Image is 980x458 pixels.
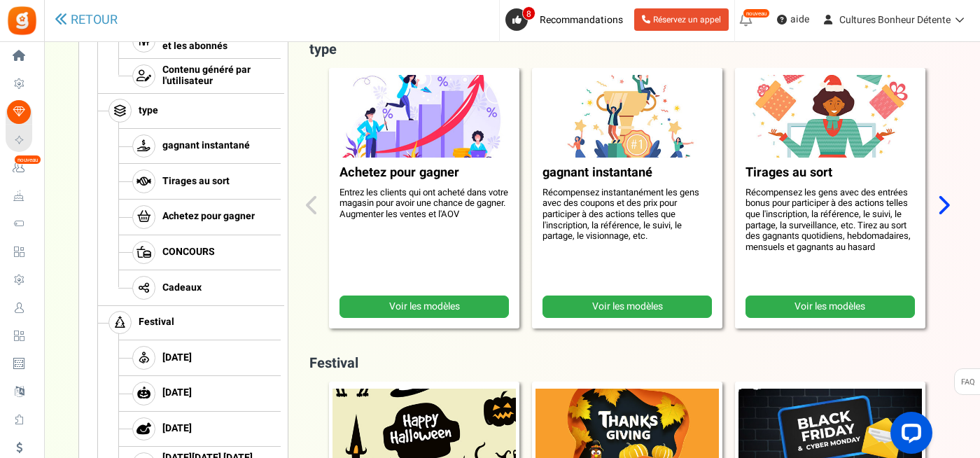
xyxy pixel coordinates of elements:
a: Achetez pour gagner [118,199,281,235]
a: Voir les modèles [745,296,915,318]
a: Voir les modèles [542,296,712,318]
a: nouveau [6,156,38,180]
span: Tirages au sort [162,176,230,188]
a: [DATE] [118,375,281,411]
a: Contenu généré par l'utilisateur [118,58,281,94]
em: nouveau [14,155,41,165]
a: Tirages au sort [118,163,281,199]
span: type [139,105,158,117]
a: Cadeaux [118,270,281,305]
figcaption: Récompensez instantanément les gens avec des coupons et des prix pour participer à des actions te... [535,158,719,296]
img: Tirages au sort [738,75,922,158]
span: CONCOURS [162,247,215,258]
a: Voir les modèles [339,296,509,318]
span: [DATE] [162,352,192,364]
span: [DATE] [162,387,192,399]
span: FAQ [960,369,975,396]
em: nouveau [743,8,770,18]
span: [DATE] [162,423,192,435]
span: Cultures Bonheur Détente [839,13,951,27]
h3: Tirages au sort [745,166,915,187]
span: Cadeaux [162,282,202,294]
a: Réservez un appel [634,8,729,31]
a: RETOUR [55,11,118,29]
figcaption: Récompensez les gens avec des entrées bonus pour participer à des actions telles que l'inscriptio... [738,158,922,296]
a: aide [771,8,815,31]
span: gagnant instantané [162,140,250,152]
div: Diapositive suivante [937,192,950,222]
a: CONCOURS [118,235,281,270]
span: Achetez pour gagner [162,211,255,223]
a: [DATE] [118,411,281,447]
span: Contenu généré par l'utilisateur [162,64,276,88]
span: type [309,39,337,60]
a: type [97,93,281,128]
a: gagnant instantané [118,128,281,164]
h3: Achetez pour gagner [339,166,509,187]
span: Recommandations [540,13,623,27]
span: Festival [139,317,174,328]
img: Achetez pour gagner [328,73,521,160]
figcaption: Entrez les clients qui ont acheté dans votre magasin pour avoir une chance de gagner. Augmenter l... [332,158,516,296]
span: Augmenter les abonnés et les abonnés [162,29,276,53]
a: Festival [97,305,281,340]
span: Festival [309,353,358,373]
span: aide [787,13,809,27]
img: Faction gratuite [6,5,38,36]
h3: gagnant instantané [542,166,712,187]
a: [DATE] [118,340,281,375]
img: gagnant instantané [535,75,719,158]
a: 8 Recommandations [505,8,629,31]
span: 8 [522,6,535,20]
